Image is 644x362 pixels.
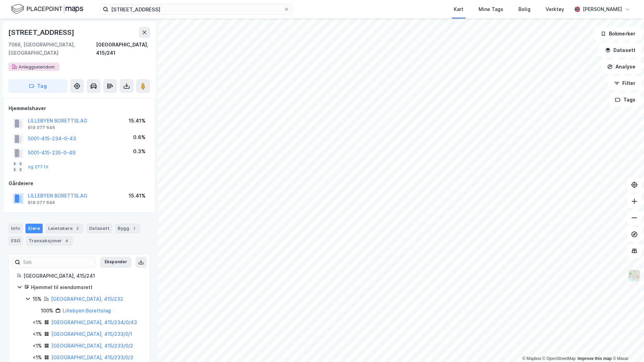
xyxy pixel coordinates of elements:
input: Søk på adresse, matrikkel, gårdeiere, leietakere eller personer [108,4,284,14]
div: Bolig [518,5,530,13]
div: 7066, [GEOGRAPHIC_DATA], [GEOGRAPHIC_DATA] [8,41,96,57]
div: Kontrollprogram for chat [610,329,644,362]
input: Søk [20,257,96,267]
div: 100% [41,307,53,315]
div: 4 [63,237,70,244]
div: 919 077 646 [28,200,55,205]
button: Filter [608,76,641,90]
button: Ekspander [100,257,131,268]
div: Datasett [86,224,112,233]
div: Hjemmel til eiendomsrett [31,283,141,291]
div: <1% [33,318,42,327]
div: Transaksjoner [26,236,73,246]
div: Gårdeiere [9,179,150,188]
a: [GEOGRAPHIC_DATA], 415/233/0/3 [51,354,133,360]
div: [GEOGRAPHIC_DATA], 415/241 [23,272,141,280]
div: 15% [33,295,42,303]
button: Datasett [599,43,641,57]
div: Info [8,224,23,233]
a: [GEOGRAPHIC_DATA], 415/233/0/1 [51,331,132,337]
button: Bokmerker [595,27,641,41]
div: Eiere [25,224,43,233]
div: 15.41% [129,192,146,200]
div: Kart [454,5,463,13]
div: Bygg [115,224,140,233]
button: Analyse [601,60,641,74]
button: Tag [8,79,67,93]
div: Mine Tags [479,5,503,13]
div: Hjemmelshaver [9,104,150,113]
div: 0.3% [133,147,146,156]
a: Mapbox [522,356,541,361]
a: Improve this map [578,356,612,361]
div: 15.41% [129,117,146,125]
div: [GEOGRAPHIC_DATA], 415/241 [96,41,150,57]
iframe: Chat Widget [610,329,644,362]
div: ESG [8,236,23,246]
button: Tags [609,93,641,107]
div: Verktøy [546,5,564,13]
a: OpenStreetMap [543,356,576,361]
div: <1% [33,342,42,350]
div: <1% [33,330,42,338]
div: 1 [131,225,138,232]
a: [GEOGRAPHIC_DATA], 415/232 [51,296,123,302]
img: logo.f888ab2527a4732fd821a326f86c7f29.svg [11,3,83,15]
a: [GEOGRAPHIC_DATA], 415/233/0/2 [51,343,133,349]
div: [PERSON_NAME] [583,5,622,13]
div: [STREET_ADDRESS] [8,27,76,38]
div: 919 077 646 [28,125,55,130]
a: [GEOGRAPHIC_DATA], 415/234/0/43 [51,319,137,325]
div: 0.6% [133,133,146,141]
div: Leietakere [45,224,84,233]
div: <1% [33,353,42,362]
a: Lillebyen Borettslag [63,308,111,313]
div: 2 [74,225,81,232]
img: Z [628,269,641,282]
